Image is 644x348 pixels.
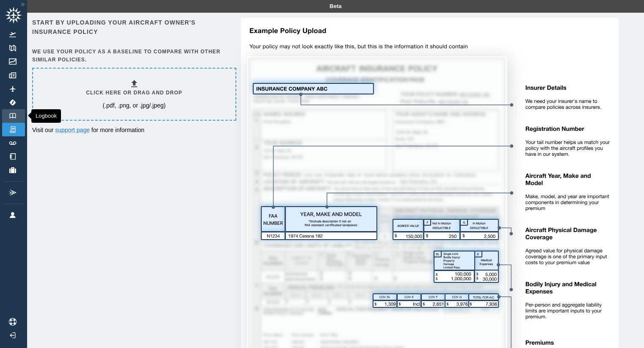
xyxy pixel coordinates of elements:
[32,48,235,64] h6: We use your policy as a baseline to compare with other similar policies.
[32,126,235,134] p: Visit our for more information
[55,127,90,133] a: support page
[102,101,166,110] p: (.pdf, .png, or .jpg/.jpeg)
[86,89,182,97] h6: Click here or drag and drop
[32,18,235,37] h6: Start by uploading your aircraft owner's insurance policy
